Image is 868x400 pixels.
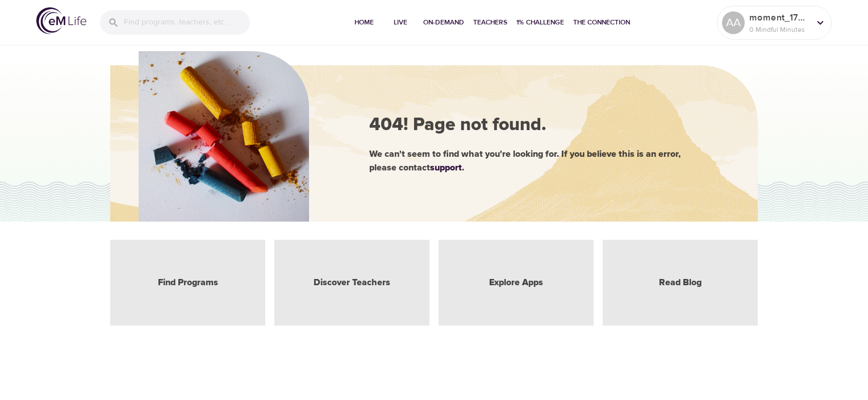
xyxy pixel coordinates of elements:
[36,7,86,34] img: logo
[489,276,543,289] a: Explore Apps
[722,11,745,34] div: AA
[369,147,721,174] div: We can't seem to find what you're looking for. If you believe this is an error, please contact .
[350,16,378,28] span: Home
[139,51,309,222] img: hero
[473,16,507,28] span: Teachers
[124,10,250,35] input: Find programs, teachers, etc...
[369,113,721,139] div: 404! Page not found.
[573,16,630,28] span: The Connection
[749,24,809,35] p: 0 Mindful Minutes
[423,16,464,28] span: On-Demand
[314,276,390,289] a: Discover Teachers
[158,276,218,289] a: Find Programs
[387,16,414,28] span: Live
[516,16,564,28] span: 1% Challenge
[749,11,809,24] p: moment_1755278537
[659,276,702,289] a: Read Blog
[430,163,462,172] a: support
